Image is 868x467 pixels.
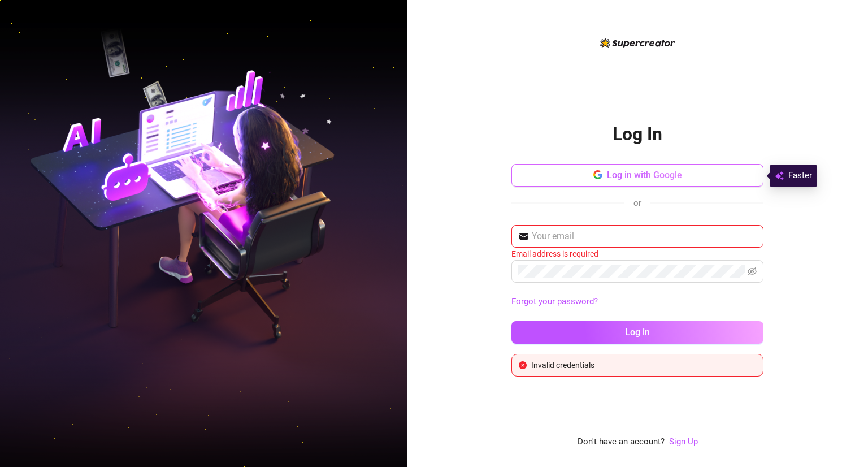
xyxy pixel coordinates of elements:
a: Forgot your password? [511,296,598,306]
span: close-circle [519,361,527,369]
button: Log in with Google [511,164,763,187]
span: or [633,198,641,208]
div: Invalid credentials [531,359,756,371]
span: eye-invisible [748,267,757,276]
a: Sign Up [669,435,698,449]
img: svg%3e [775,169,784,183]
span: Faster [788,169,812,183]
span: Log in [625,327,650,338]
input: Your email [532,230,757,243]
a: Sign Up [669,436,698,447]
img: logo-BBDzfeDw.svg [600,38,675,48]
div: Email address is required [511,248,763,260]
span: Don't have an account? [578,435,665,449]
a: Forgot your password? [511,295,763,309]
button: Log in [511,321,763,344]
span: Log in with Google [607,170,682,180]
h2: Log In [613,123,662,146]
